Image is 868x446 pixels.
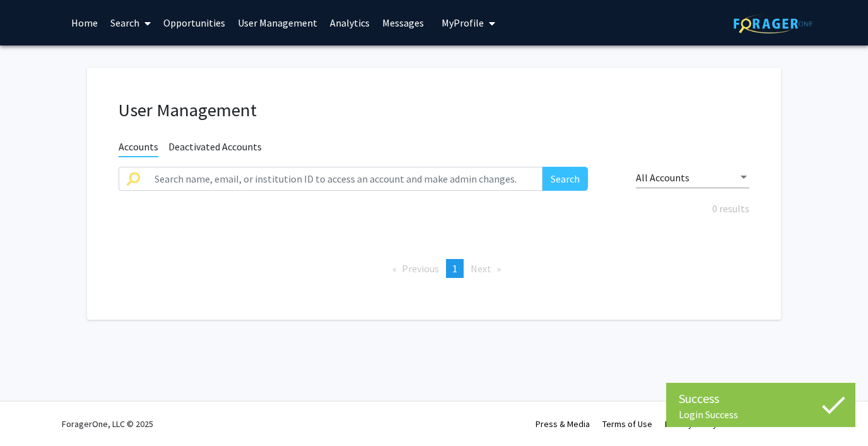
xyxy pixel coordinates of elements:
span: My Profile [442,16,484,29]
span: Deactivated Accounts [168,140,262,156]
a: User Management [232,1,324,45]
img: ForagerOne Logo [734,14,812,33]
input: Search name, email, or institution ID to access an account and make admin changes. [147,167,542,191]
span: Accounts [119,140,158,157]
button: Search [542,167,588,191]
a: Home [65,1,104,45]
ul: Pagination [119,259,749,278]
span: Next [471,262,491,275]
span: 1 [452,262,457,275]
div: ForagerOne, LLC © 2025 [62,402,153,446]
a: Analytics [324,1,376,45]
div: Success [679,389,843,408]
a: Press & Media [536,418,590,430]
span: All Accounts [636,171,689,184]
a: Terms of Use [602,418,652,430]
h1: User Management [119,99,749,121]
a: Search [104,1,157,45]
a: Privacy Policy [665,418,717,430]
a: Messages [376,1,430,45]
span: Previous [402,262,439,275]
a: Opportunities [157,1,232,45]
div: 0 results [109,201,759,216]
div: Login Success [679,408,843,421]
